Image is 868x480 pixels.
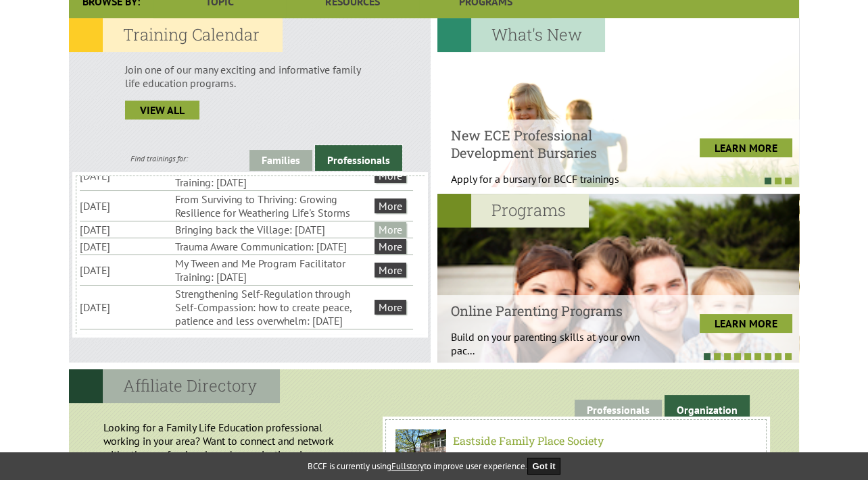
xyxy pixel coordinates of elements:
[80,221,172,238] li: [DATE]
[69,369,280,403] h2: Affiliate Directory
[80,238,172,255] li: [DATE]
[69,153,249,163] div: Find trainings for:
[175,221,372,238] li: Bringing back the Village: [DATE]
[175,238,372,255] li: Trauma Aware Communication: [DATE]
[249,150,312,171] a: Families
[451,126,653,161] h4: New ECE Professional Development Bursaries
[175,191,372,221] li: From Surviving to Thriving: Growing Resilience for Weathering Life's Storms
[175,255,372,285] li: My Tween and Me Program Facilitator Training: [DATE]
[437,194,589,228] h2: Programs
[80,262,172,278] li: [DATE]
[395,429,486,480] img: Eastside Family Place Society Anda Gavala
[80,198,172,214] li: [DATE]
[700,314,792,333] a: LEARN MORE
[575,400,662,421] a: Professionals
[175,329,372,359] li: Nobody's Perfect Parenting Facilitator Training: [DATE]
[400,433,752,448] h6: Eastside Family Place Society
[451,330,653,357] p: Build on your parenting skills at your own pac...
[375,300,406,315] a: More
[451,172,653,199] p: Apply for a bursary for BCCF trainings West...
[80,299,172,315] li: [DATE]
[391,460,424,472] a: Fullstory
[395,452,756,462] p: [STREET_ADDRESS][PERSON_NAME]
[375,198,406,213] a: More
[375,222,406,237] a: More
[437,18,605,52] h2: What's New
[175,286,372,329] li: Strengthening Self-Regulation through Self-Compassion: how to create peace, patience and less ove...
[700,138,792,157] a: LEARN MORE
[451,302,653,319] h4: Online Parenting Programs
[315,145,402,171] a: Professionals
[665,395,750,421] a: Organization
[69,18,283,52] h2: Training Calendar
[125,101,199,119] a: view all
[125,63,375,90] p: Join one of our many exciting and informative family life education programs.
[375,263,406,277] a: More
[375,239,406,254] a: More
[527,458,561,475] button: Got it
